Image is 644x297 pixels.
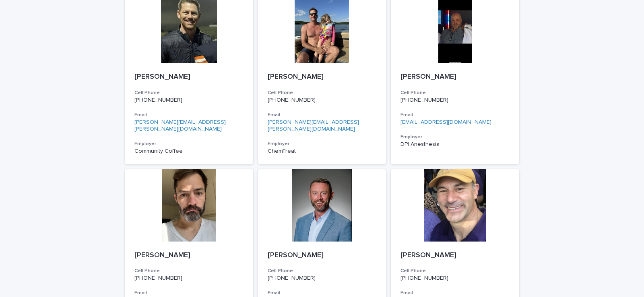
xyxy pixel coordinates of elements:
[400,73,510,82] p: [PERSON_NAME]
[134,251,244,260] p: [PERSON_NAME]
[268,275,316,281] a: [PHONE_NUMBER]
[400,141,510,148] p: DPI Anesthesia
[268,268,377,274] h3: Cell Phone
[268,148,377,155] p: ChemTreat
[268,119,359,132] a: [PERSON_NAME][EMAIL_ADDRESS][PERSON_NAME][DOMAIN_NAME]
[134,141,244,147] h3: Employer
[400,275,448,281] a: [PHONE_NUMBER]
[400,251,510,260] p: [PERSON_NAME]
[268,290,377,296] h3: Email
[268,112,377,118] h3: Email
[134,97,182,103] a: [PHONE_NUMBER]
[268,90,377,96] h3: Cell Phone
[400,119,491,125] a: [EMAIL_ADDRESS][DOMAIN_NAME]
[134,112,244,118] h3: Email
[134,275,182,281] a: [PHONE_NUMBER]
[134,73,244,82] p: [PERSON_NAME]
[400,112,510,118] h3: Email
[400,90,510,96] h3: Cell Phone
[268,73,377,82] p: [PERSON_NAME]
[134,90,244,96] h3: Cell Phone
[400,134,510,140] h3: Employer
[400,97,448,103] a: [PHONE_NUMBER]
[134,148,244,155] p: Community Coffee
[268,251,377,260] p: [PERSON_NAME]
[134,119,226,132] a: [PERSON_NAME][EMAIL_ADDRESS][PERSON_NAME][DOMAIN_NAME]
[400,268,510,274] h3: Cell Phone
[400,290,510,296] h3: Email
[134,290,244,296] h3: Email
[134,268,244,274] h3: Cell Phone
[268,97,316,103] a: [PHONE_NUMBER]
[268,141,377,147] h3: Employer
